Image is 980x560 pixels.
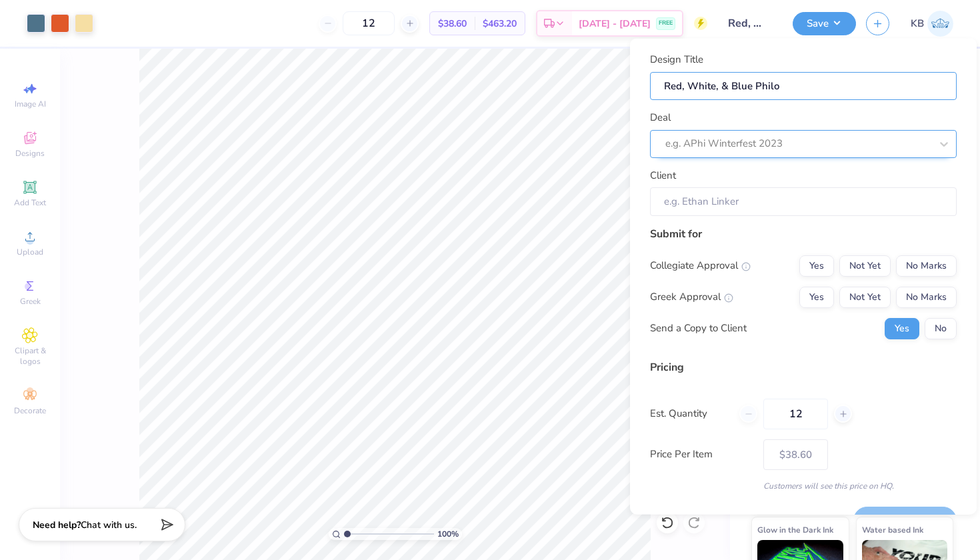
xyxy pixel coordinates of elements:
[343,11,395,35] input: – –
[483,17,517,31] span: $463.20
[650,167,676,183] label: Client
[437,528,459,540] span: 100 %
[717,10,783,37] input: Untitled Design
[650,225,957,241] div: Submit for
[799,286,834,307] button: Yes
[650,479,957,491] div: Customers will see this price on HQ.
[896,286,957,307] button: No Marks
[799,255,834,276] button: Yes
[15,148,45,159] span: Designs
[885,317,919,339] button: Yes
[15,99,46,109] span: Image AI
[650,406,729,421] label: Est. Quantity
[911,11,953,37] a: KB
[793,12,856,35] button: Save
[14,197,46,208] span: Add Text
[659,19,673,28] span: FREE
[927,11,953,37] img: Kate Burton
[650,321,747,336] div: Send a Copy to Client
[33,519,81,531] strong: Need help?
[896,255,957,276] button: No Marks
[650,258,751,273] div: Collegiate Approval
[839,286,891,307] button: Not Yet
[839,255,891,276] button: Not Yet
[650,289,733,305] div: Greek Approval
[757,523,833,537] span: Glow in the Dark Ink
[650,447,753,462] label: Price Per Item
[911,16,924,31] span: KB
[650,52,703,67] label: Design Title
[20,296,41,307] span: Greek
[7,345,53,367] span: Clipart & logos
[14,405,46,416] span: Decorate
[925,317,957,339] button: No
[650,110,671,125] label: Deal
[17,247,43,257] span: Upload
[763,398,828,429] input: – –
[81,519,137,531] span: Chat with us.
[438,17,467,31] span: $38.60
[862,523,923,537] span: Water based Ink
[650,359,957,375] div: Pricing
[579,17,651,31] span: [DATE] - [DATE]
[650,187,957,216] input: e.g. Ethan Linker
